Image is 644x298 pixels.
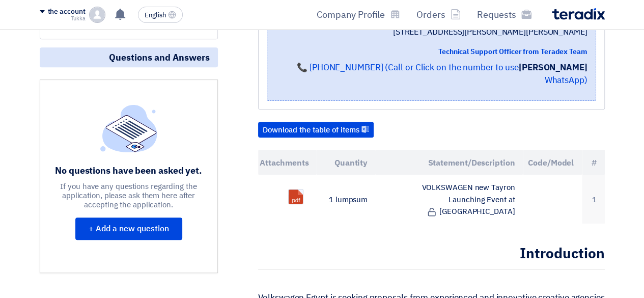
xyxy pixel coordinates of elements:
[592,194,597,205] font: 1
[297,61,587,87] a: 📞 [PHONE_NUMBER] (Call or Click on the number to use WhatsApp)
[75,218,182,240] button: + Add a new question
[408,3,469,26] a: Orders
[289,189,370,251] a: Tayron_Launch_EventV_1755762186123.pdf
[263,124,359,136] font: Download the table of items
[416,8,445,21] font: Orders
[71,14,86,23] font: Tukka
[100,104,157,152] img: empty_state_list.svg
[592,156,597,169] font: #
[477,8,516,21] font: Requests
[260,156,309,169] font: Attachments
[520,243,605,264] font: Introduction
[552,8,605,20] img: Teradix logo
[422,182,515,218] font: VOLKSWAGEN new Tayron Launching Event at [GEOGRAPHIC_DATA]
[528,156,574,169] font: Code/Model
[428,156,515,169] font: Statement/Description
[109,50,210,64] font: Questions and Answers
[317,8,385,21] font: Company Profile
[334,156,368,169] font: Quantity
[89,7,105,23] img: profile_test.png
[145,10,166,20] font: English
[519,61,587,74] font: [PERSON_NAME]
[60,181,197,210] font: If you have any questions regarding the application, please ask them here after accepting the app...
[48,6,86,17] font: the account
[138,7,183,23] button: English
[258,122,374,138] button: Download the table of items
[55,164,202,177] font: No questions have been asked yet.
[438,46,587,57] font: Technical Support Officer from Teradex Team
[329,194,368,205] font: 1 lumpsum
[89,223,169,235] font: + Add a new question
[469,3,540,26] a: Requests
